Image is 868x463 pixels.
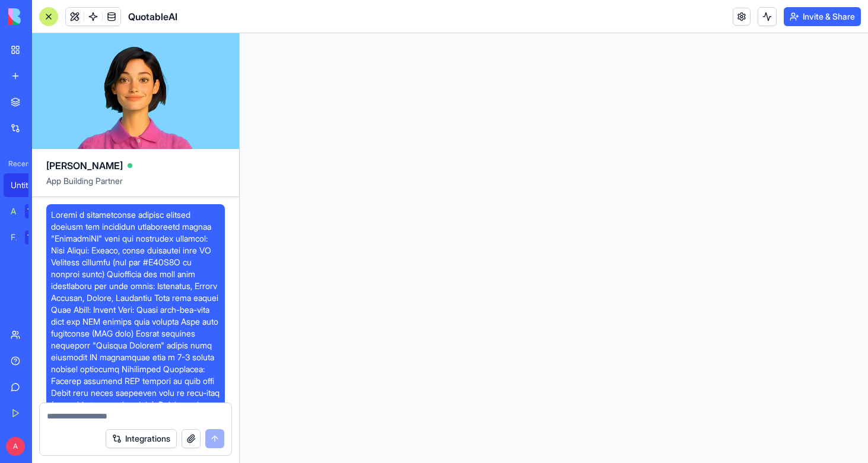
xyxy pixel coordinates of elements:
[4,199,51,223] a: AI Logo GeneratorTRY
[25,204,44,218] div: TRY
[6,437,25,456] span: A
[11,231,17,243] div: Feedback Form
[46,175,225,196] span: App Building Partner
[784,7,861,26] button: Invite & Share
[106,429,177,448] button: Integrations
[46,158,123,173] span: [PERSON_NAME]
[128,9,177,24] span: QuotableAI
[25,230,44,245] div: TRY
[8,8,82,25] img: logo
[11,205,17,217] div: AI Logo Generator
[4,159,28,169] span: Recent
[11,179,44,191] div: Untitled App
[4,226,51,249] a: Feedback FormTRY
[4,173,51,197] a: Untitled App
